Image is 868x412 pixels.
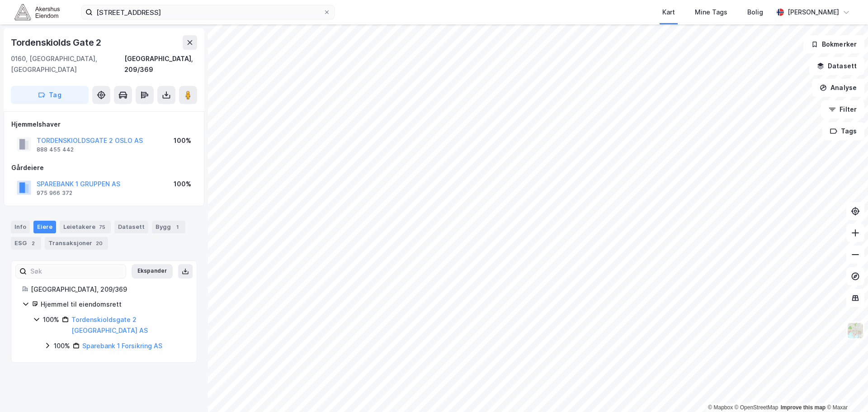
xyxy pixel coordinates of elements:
input: Søk [27,265,126,278]
button: Bokmerker [803,35,864,53]
div: Bolig [747,7,763,18]
button: Datasett [809,57,864,75]
div: 100% [174,135,191,146]
div: Mine Tags [695,7,727,18]
a: OpenStreetMap [735,404,778,411]
div: Kart [662,7,675,18]
div: 2 [28,239,38,248]
div: 100% [174,179,191,189]
button: Filter [821,100,864,118]
button: Tag [11,86,89,104]
div: Info [11,221,30,233]
img: akershus-eiendom-logo.9091f326c980b4bce74ccdd9f866810c.svg [14,4,60,20]
a: Sparebank 1 Forsikring AS [82,342,162,350]
a: Mapbox [708,404,733,411]
div: Kontrollprogram for chat [823,369,868,412]
div: Eiere [33,221,56,233]
div: 100% [43,314,59,325]
iframe: Chat Widget [823,369,868,412]
button: Tags [822,122,864,140]
div: [PERSON_NAME] [788,7,839,18]
img: Z [847,322,864,339]
div: Hjemmelshaver [11,119,197,130]
div: Transaksjoner [45,237,108,250]
div: 75 [97,223,107,232]
div: 100% [54,341,70,351]
div: ESG [11,237,41,250]
div: [GEOGRAPHIC_DATA], 209/369 [31,284,186,295]
div: Hjemmel til eiendomsrett [41,299,186,310]
button: Analyse [812,79,864,97]
div: Leietakere [60,221,111,233]
button: Ekspander [132,264,173,279]
input: Søk på adresse, matrikkel, gårdeiere, leietakere eller personer [93,5,323,19]
a: Improve this map [781,404,826,411]
div: 888 455 442 [37,146,74,153]
div: [GEOGRAPHIC_DATA], 209/369 [124,53,197,75]
div: Bygg [152,221,185,233]
a: Tordenskioldsgate 2 [GEOGRAPHIC_DATA] AS [71,316,148,334]
div: 975 966 372 [37,189,72,197]
div: 1 [173,223,182,232]
div: Tordenskiolds Gate 2 [11,35,103,50]
div: 0160, [GEOGRAPHIC_DATA], [GEOGRAPHIC_DATA] [11,53,124,75]
div: Datasett [114,221,148,233]
div: 20 [94,239,104,248]
div: Gårdeiere [11,162,197,173]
